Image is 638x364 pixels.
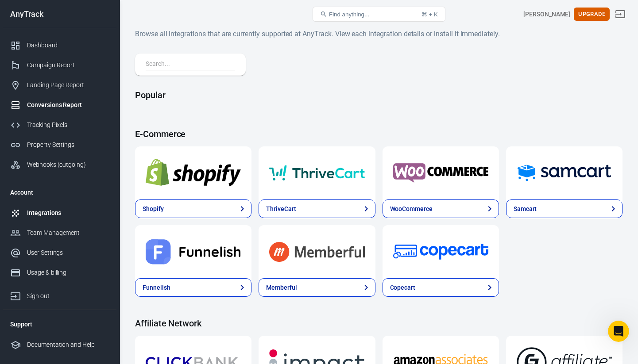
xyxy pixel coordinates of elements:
[3,55,116,75] a: Campaign Report
[135,278,251,297] a: Funnelish
[421,11,438,18] div: ⌘ + K
[3,263,116,283] a: Usage & billing
[27,248,109,257] div: User Settings
[574,8,610,21] button: Upgrade
[146,59,232,70] input: Search...
[266,283,297,292] div: Memberful
[610,4,631,25] a: Sign out
[146,157,241,189] img: Shopify
[27,100,109,110] div: Conversions Report
[3,155,116,175] a: Webhooks (outgoing)
[3,283,116,306] a: Sign out
[329,11,369,18] span: Find anything...
[383,146,499,199] a: WooCommerce
[27,208,109,218] div: Integrations
[313,7,445,22] button: Find anything...⌘ + K
[506,146,623,199] a: Samcart
[259,199,375,218] a: ThriveCart
[135,225,251,278] a: Funnelish
[27,340,109,349] div: Documentation and Help
[3,223,116,243] a: Team Management
[608,321,629,342] iframe: Intercom live chat
[3,135,116,155] a: Property Settings
[3,203,116,223] a: Integrations
[27,41,109,50] div: Dashboard
[146,236,241,268] img: Funnelish
[3,75,116,95] a: Landing Page Report
[3,182,116,203] li: Account
[27,291,109,301] div: Sign out
[3,115,116,135] a: Tracking Pixels
[27,228,109,238] div: Team Management
[3,314,116,335] li: Support
[266,204,296,214] div: ThriveCart
[135,129,623,139] h4: E-Commerce
[523,10,570,19] div: Account id: juSFbWAb
[135,90,623,100] h4: Popular
[143,204,164,214] div: Shopify
[259,225,375,278] a: Memberful
[269,236,364,268] img: Memberful
[390,283,416,292] div: Copecart
[3,35,116,55] a: Dashboard
[393,157,488,189] img: WooCommerce
[383,199,499,218] a: WooCommerce
[514,204,537,214] div: Samcart
[135,318,623,329] h4: Affiliate Network
[393,236,488,268] img: Copecart
[27,120,109,130] div: Tracking Pixels
[27,80,109,90] div: Landing Page Report
[143,283,170,292] div: Funnelish
[135,199,251,218] a: Shopify
[135,28,623,39] h6: Browse all integrations that are currently supported at AnyTrack. View each integration details o...
[27,140,109,149] div: Property Settings
[390,204,433,214] div: WooCommerce
[259,146,375,199] a: ThriveCart
[27,268,109,277] div: Usage & billing
[383,278,499,297] a: Copecart
[135,146,251,199] a: Shopify
[517,157,612,189] img: Samcart
[27,61,109,70] div: Campaign Report
[3,95,116,115] a: Conversions Report
[27,160,109,169] div: Webhooks (outgoing)
[259,278,375,297] a: Memberful
[269,157,364,189] img: ThriveCart
[383,225,499,278] a: Copecart
[3,10,116,18] div: AnyTrack
[3,243,116,263] a: User Settings
[506,199,623,218] a: Samcart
